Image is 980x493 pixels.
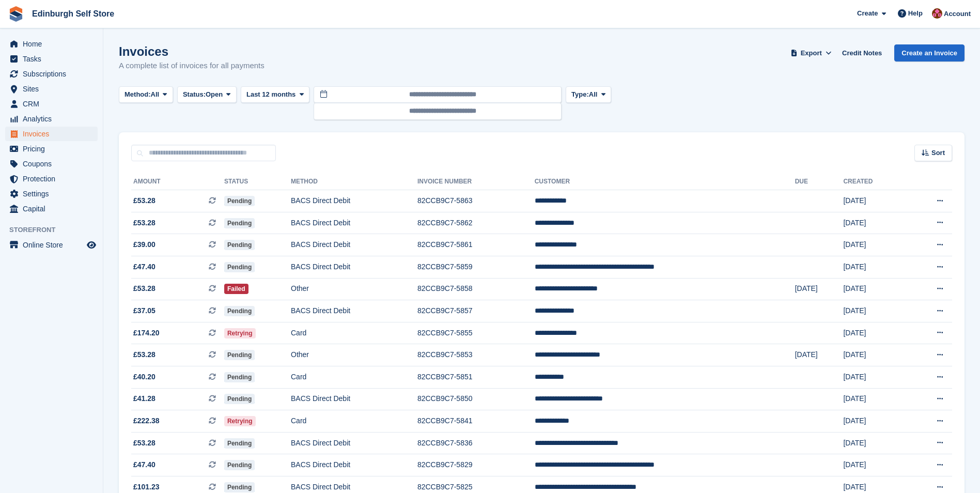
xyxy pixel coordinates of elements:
a: Create an Invoice [894,44,965,61]
span: Last 12 months [246,89,295,100]
span: £53.28 [133,349,155,360]
span: Pending [224,350,255,360]
td: BACS Direct Debit [291,454,417,476]
span: Help [908,8,923,19]
span: £53.28 [133,438,155,449]
span: Coupons [23,157,85,171]
a: menu [5,67,98,81]
a: menu [5,97,98,111]
span: Online Store [23,238,85,252]
td: Other [291,344,417,366]
span: Pending [224,196,255,206]
span: Analytics [23,112,85,126]
span: Pending [224,372,255,382]
span: Pending [224,306,255,316]
a: menu [5,82,98,96]
td: [DATE] [843,322,906,344]
a: menu [5,112,98,126]
span: Invoices [23,127,85,141]
td: Card [291,322,417,344]
td: 82CCB9C7-5858 [417,278,535,300]
th: Created [843,174,906,190]
td: [DATE] [843,190,906,212]
span: Failed [224,284,248,294]
td: BACS Direct Debit [291,190,417,212]
td: [DATE] [843,300,906,322]
span: £53.28 [133,195,155,206]
span: Pending [224,482,255,492]
span: Home [23,37,85,51]
span: Retrying [224,328,256,338]
td: BACS Direct Debit [291,300,417,322]
td: [DATE] [843,212,906,234]
span: Pending [224,460,255,470]
span: Sort [931,148,945,158]
th: Status [224,174,291,190]
span: £39.00 [133,239,155,250]
td: [DATE] [843,454,906,476]
button: Method: All [119,86,173,103]
td: [DATE] [843,344,906,366]
span: £41.28 [133,393,155,404]
span: £53.28 [133,283,155,294]
span: Pending [224,218,255,228]
span: Pending [224,438,255,449]
span: Tasks [23,52,85,66]
td: [DATE] [843,432,906,454]
span: Method: [125,89,151,100]
p: A complete list of invoices for all payments [119,60,265,72]
span: £53.28 [133,218,155,228]
td: 82CCB9C7-5862 [417,212,535,234]
a: menu [5,127,98,141]
img: stora-icon-8386f47178a22dfd0bd8f6a31ec36ba5ce8667c1dd55bd0f319d3a0aa187defe.svg [8,6,24,22]
button: Last 12 months [241,86,309,103]
td: BACS Direct Debit [291,388,417,410]
td: [DATE] [795,344,844,366]
td: [DATE] [843,388,906,410]
span: Pricing [23,142,85,156]
td: [DATE] [843,366,906,388]
span: £174.20 [133,328,160,338]
a: menu [5,172,98,186]
span: Export [801,48,822,58]
span: Retrying [224,416,256,426]
td: 82CCB9C7-5857 [417,300,535,322]
span: Open [206,89,223,100]
td: 82CCB9C7-5829 [417,454,535,476]
td: [DATE] [843,278,906,300]
td: BACS Direct Debit [291,256,417,278]
td: 82CCB9C7-5859 [417,256,535,278]
th: Method [291,174,417,190]
td: 82CCB9C7-5853 [417,344,535,366]
a: menu [5,37,98,51]
span: Protection [23,172,85,186]
span: £37.05 [133,305,155,316]
a: Edinburgh Self Store [28,5,118,22]
td: 82CCB9C7-5836 [417,432,535,454]
span: Account [944,9,971,19]
th: Amount [131,174,224,190]
span: Pending [224,240,255,250]
span: £47.40 [133,459,155,470]
button: Status: Open [177,86,237,103]
td: [DATE] [795,278,844,300]
td: Card [291,366,417,388]
span: Storefront [9,225,103,235]
td: 82CCB9C7-5855 [417,322,535,344]
td: 82CCB9C7-5850 [417,388,535,410]
span: £47.40 [133,261,155,272]
td: [DATE] [843,234,906,256]
th: Invoice Number [417,174,535,190]
th: Due [795,174,844,190]
span: Pending [224,394,255,404]
td: 82CCB9C7-5861 [417,234,535,256]
th: Customer [535,174,795,190]
td: Card [291,410,417,433]
span: CRM [23,97,85,111]
a: Credit Notes [838,44,886,61]
img: Lucy Michalec [932,8,942,19]
a: menu [5,187,98,201]
span: £222.38 [133,415,160,426]
span: Settings [23,187,85,201]
a: menu [5,238,98,252]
